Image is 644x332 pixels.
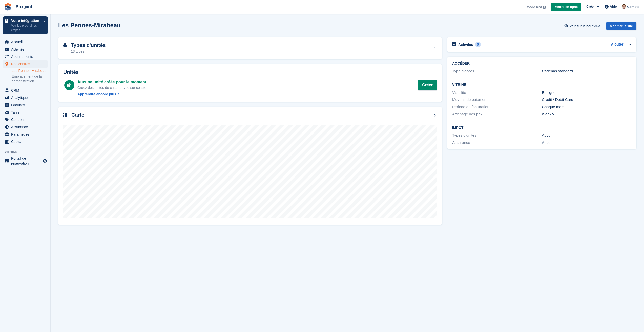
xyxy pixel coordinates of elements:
[3,131,48,138] a: menu
[586,4,595,9] span: Créer
[11,116,41,123] span: Coupons
[551,3,581,11] a: Mettre en ligne
[564,22,602,30] a: Voir sur la boutique
[3,101,48,108] a: menu
[11,19,41,23] p: Votre intégration
[11,38,41,46] span: Accueil
[452,126,631,130] h2: Impôt
[554,4,578,9] span: Mettre en ligne
[77,92,147,97] a: Apprendre encore plus
[14,3,34,11] a: Boxgard
[77,85,147,91] div: Créez des unités de chaque type sur ce site.
[71,49,106,54] div: 13 types
[67,83,71,87] img: unit-icn-white-d235c252c4782ee186a2df4c2286ac11bc0d7b43c5caf8ab1da4ff888f7e7cf9.svg
[606,22,636,32] a: Modifier le site
[3,16,48,34] a: Votre intégration Voir les prochaines étapes
[452,68,542,74] div: Type d'accès
[63,69,437,75] h2: Unités
[3,38,48,46] a: menu
[5,149,50,154] span: Vitrine
[570,24,600,29] span: Voir sur la boutique
[4,3,12,11] img: stora-icon-8386f47178a22dfd0bd8f6a31ec36ba5ce8667c1dd55bd0f319d3a0aa187defe.svg
[11,23,41,32] p: Voir les prochaines étapes
[3,60,48,68] a: menu
[542,140,631,146] div: Aucun
[542,68,631,74] div: Cadenas standard
[12,68,48,73] a: Les Pennes-Mirabeau
[11,123,41,130] span: Assurance
[610,4,617,9] span: Aide
[11,101,41,108] span: Factures
[542,132,631,138] div: Aucun
[452,132,542,138] div: Types d'unités
[11,94,41,101] span: Analytique
[11,131,41,138] span: Paramètres
[77,92,116,97] div: Apprendre encore plus
[452,90,542,96] div: Visibilité
[11,156,41,166] span: Portail de réservation
[3,94,48,101] a: menu
[452,83,631,87] h2: Vitrine
[452,104,542,110] div: Période de facturation
[452,97,542,103] div: Moyens de paiement
[542,97,631,103] div: Credit / Debit Card
[452,111,542,117] div: Affichage des prix
[71,112,84,118] h2: Carte
[3,87,48,94] a: menu
[11,53,41,60] span: Abonnements
[63,113,67,117] img: map-icn-33ee37083ee616e46c38cad1a60f524a97daa1e2b2c8c0bc3eb3415660979fc1.svg
[452,140,542,146] div: Assurance
[12,74,48,84] a: Emplacement de la démonstration
[543,6,546,9] img: icon-info-grey-7440780725fd019a000dd9b08b2336e03edf1995a4989e88bcd33f0948082b44.svg
[606,22,636,30] div: Modifier le site
[627,4,639,9] span: Compte
[527,5,542,10] span: Mode test
[11,109,41,116] span: Tarifs
[3,109,48,116] a: menu
[11,46,41,53] span: Activités
[3,116,48,123] a: menu
[58,37,442,59] a: Types d'unités 13 types
[63,43,67,47] img: unit-type-icn-2b2737a686de81e16bb02015468b77c625bbabd49415b5ef34ead5e3b44a266d.svg
[621,4,627,9] img: Alban Mackay
[71,42,106,48] h2: Types d'unités
[3,156,48,166] a: menu
[542,90,631,96] div: En ligne
[418,80,437,90] button: Créer
[458,42,473,47] h2: Activités
[452,62,631,66] h2: ACCÉDER
[3,123,48,130] a: menu
[542,104,631,110] div: Chaque mois
[542,111,631,117] div: Weekly
[58,107,442,225] a: Carte
[3,53,48,60] a: menu
[11,60,41,68] span: Nos centres
[611,42,623,48] a: Ajouter
[58,22,121,29] h2: Les Pennes-Mirabeau
[11,87,41,94] span: CRM
[11,138,41,145] span: Capital
[42,158,48,164] a: Boutique d'aperçu
[475,42,481,47] div: 0
[3,46,48,53] a: menu
[3,138,48,145] a: menu
[77,79,147,85] div: Aucune unité créée pour le moment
